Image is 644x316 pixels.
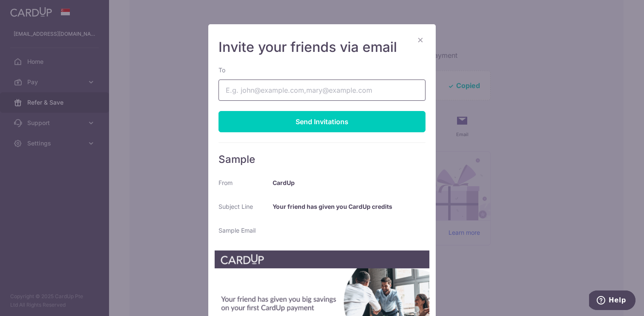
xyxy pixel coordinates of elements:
div: Send Invitations [218,111,425,132]
label: From [218,179,233,187]
h5: Sample [218,153,425,166]
button: × [415,34,425,45]
input: E.g. john@example.com,mary@example.com [218,80,425,101]
b: Your friend has given you CardUp credits [273,203,392,210]
span: Help [20,6,37,14]
b: CardUp [273,179,295,186]
h4: Invite your friends via email [218,39,425,56]
label: Subject Line [218,202,253,211]
label: Sample Email [218,226,256,235]
label: To [218,66,225,74]
iframe: Opens a widget where you can find more information [589,290,635,312]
